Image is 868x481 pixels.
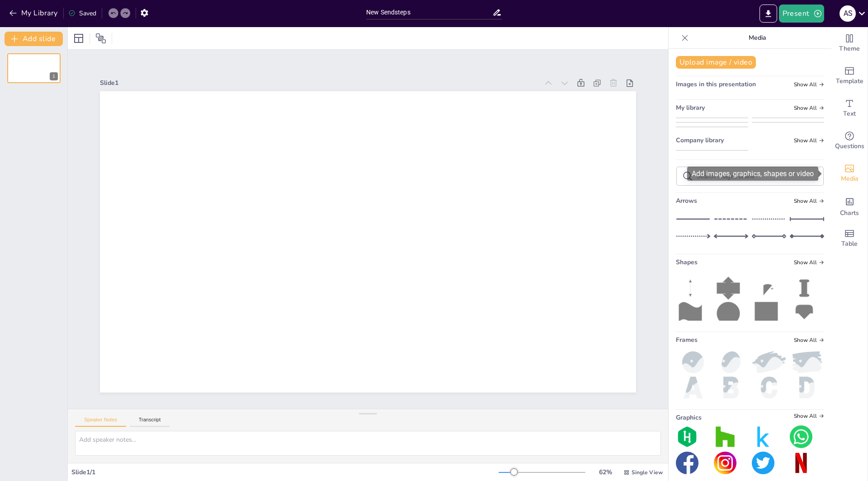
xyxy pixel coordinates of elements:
[75,417,126,427] button: Speaker Notes
[676,136,724,145] span: Company library
[841,174,859,184] span: Media
[130,417,170,427] button: Transcript
[752,377,786,398] img: c.png
[714,425,736,448] img: graphic
[71,31,86,46] div: Layout
[676,377,710,398] img: a.png
[794,81,824,88] span: Show all
[676,80,756,89] span: Images in this presentation
[366,6,492,19] input: Insert title
[839,44,860,54] span: Theme
[790,377,824,398] img: d.png
[676,258,698,266] span: Shapes
[831,157,868,190] div: Add images, graphics, shapes or video
[790,351,824,373] img: paint.png
[840,5,856,23] button: A S
[835,141,864,151] span: Questions
[840,5,856,22] div: A S
[794,198,824,204] span: Show all
[779,5,824,23] button: Present
[752,351,786,373] img: paint2.png
[676,336,698,344] span: Frames
[790,452,812,474] img: graphic
[831,60,868,92] div: Add ready made slides
[676,425,698,448] img: graphic
[5,32,63,46] button: Add slide
[594,468,616,476] div: 62 %
[68,9,96,18] div: Saved
[794,259,824,266] span: Show all
[71,468,499,476] div: Slide 1 / 1
[831,125,868,157] div: Get real-time input from your audience
[831,190,868,222] div: Add charts and graphs
[831,92,868,125] div: Add text boxes
[7,6,61,20] button: My Library
[676,452,698,474] img: graphic
[7,53,61,83] div: 1
[794,413,824,419] span: Show all
[676,196,697,205] span: Arrows
[752,452,774,474] img: graphic
[687,167,818,181] div: Add images, graphics, shapes or video
[632,469,663,476] span: Single View
[676,56,756,69] button: Upload image / video
[790,425,812,448] img: graphic
[794,337,824,343] span: Show all
[843,109,856,119] span: Text
[794,137,824,144] span: Show all
[714,377,748,398] img: b.png
[841,239,858,249] span: Table
[95,33,106,44] span: Position
[836,76,863,86] span: Template
[759,5,777,23] button: Export to PowerPoint
[840,208,859,218] span: Charts
[676,103,705,112] span: My library
[831,222,868,255] div: Add a table
[714,452,736,474] img: graphic
[752,425,774,448] img: graphic
[676,351,710,373] img: ball.png
[692,27,822,49] p: Media
[676,413,702,422] span: Graphics
[831,27,868,60] div: Change the overall theme
[50,72,58,80] div: 1
[714,351,748,373] img: oval.png
[794,105,824,111] span: Show all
